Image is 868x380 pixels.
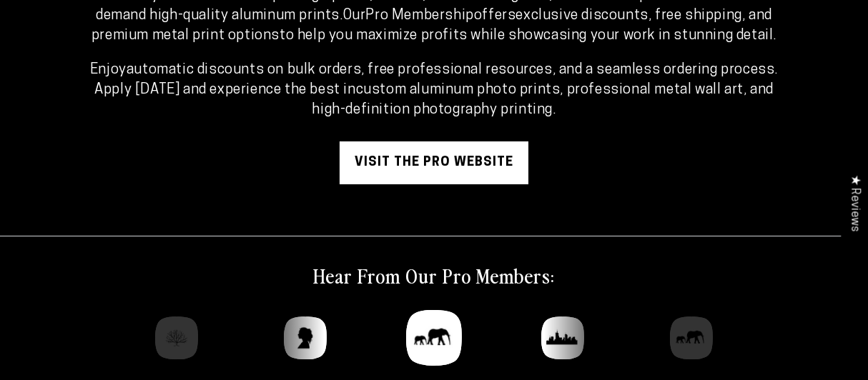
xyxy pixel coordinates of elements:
[312,83,773,117] strong: custom aluminum photo prints, professional metal wall art, and high-definition photography printing.
[340,141,528,184] a: visit the pro website
[89,60,779,120] p: Enjoy . Apply [DATE] and experience the best in
[92,9,772,43] strong: exclusive discounts, free shipping, and premium metal print options
[127,63,775,77] strong: automatic discounts on bulk orders, free professional resources, and a seamless ordering process
[314,262,555,288] h2: Hear From Our Pro Members:
[841,164,868,243] div: Click to open Judge.me floating reviews tab
[365,9,473,23] strong: Pro Membership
